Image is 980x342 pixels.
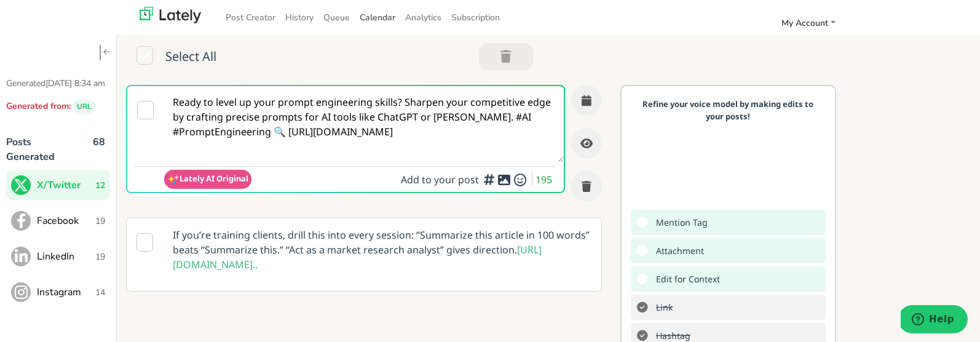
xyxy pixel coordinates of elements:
button: Facebook19 [6,206,110,236]
s: Add a link to drive traffic to a website or landing page. [650,298,676,316]
a: Queue [318,7,355,28]
button: X/Twitter12 [6,170,110,200]
span: 14 [95,286,105,299]
a: History [280,7,318,28]
img: lately_logo_nav.700ca2e7.jpg [140,7,201,23]
span: 19 [95,250,105,263]
span: Instagram [37,285,95,300]
p: Generated [6,77,110,90]
span: 195 [535,173,555,186]
button: Trash this Post [571,171,602,202]
span: Add a video or photo or swap out the default image from any link for increased visual appeal. [650,242,707,260]
span: Double-check the A.I. to make sure nothing wonky got thru. [650,270,723,288]
a: Subscription [446,7,505,28]
a: Post Creator [221,7,280,28]
a: My Account [776,13,840,33]
span: 68 [93,135,105,170]
button: Preview this Post [571,128,602,159]
button: Schedule this Post [571,85,602,116]
iframe: Opens a widget where you can find more information [901,305,968,336]
button: LinkedIn19 [6,242,110,271]
a: Calendar [355,7,400,28]
i: Add emojis to clarify and drive home the tone of your message. [513,180,528,180]
span: Add mention tags to leverage the sharing power of others. [650,213,711,231]
button: Trash 0 Post [479,43,533,70]
span: [URL][DOMAIN_NAME].. [173,243,542,271]
span: Lately AI Original [180,173,248,184]
button: Instagram14 [6,277,110,307]
span: Facebook [37,213,95,228]
span: 19 [95,215,105,228]
span: URL [73,100,95,113]
span: My Account [781,17,828,29]
span: [DATE] 8:34 am [45,78,105,89]
span: Calendar [360,12,395,23]
img: pYdxOytzgAAAABJRU5ErkJggg== [167,173,180,186]
a: Analytics [400,7,446,28]
span: Select All [165,48,216,68]
span: X/Twitter [37,178,95,193]
p: Posts Generated [6,135,68,164]
span: 12 [95,179,105,192]
p: If you’re training clients, drill this into every session: “Summarize this article in 100 words” ... [164,218,601,281]
i: Add a video or photo or swap out the default image from any link for increased visual appeal [497,180,512,180]
p: Refine your voice model by making edits to your posts! [637,98,820,122]
span: Add to your post [401,173,482,186]
span: LinkedIn [37,249,95,264]
span: Generated from: [6,100,71,112]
